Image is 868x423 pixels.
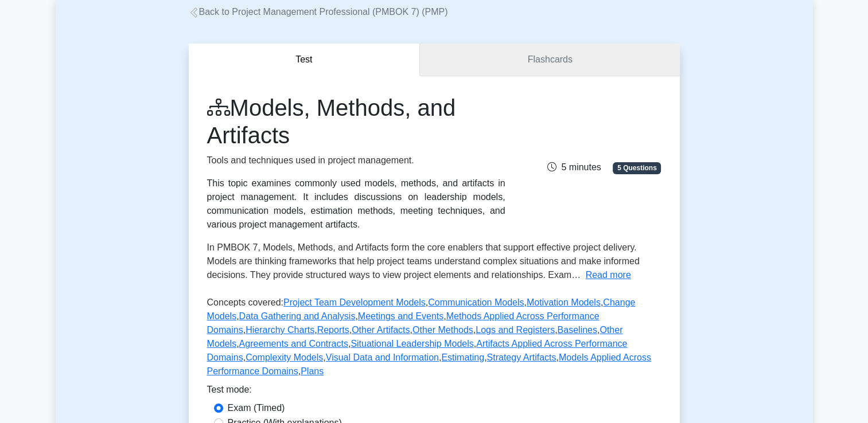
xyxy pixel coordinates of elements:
[476,325,555,335] a: Logs and Registers
[428,297,524,307] a: Communication Models
[283,297,426,307] a: Project Team Development Models
[352,325,410,335] a: Other Artifacts
[228,401,285,415] label: Exam (Timed)
[246,352,323,362] a: Complexity Models
[527,297,601,307] a: Motivation Models
[301,366,324,376] a: Plans
[557,325,597,335] a: Baselines
[420,44,679,76] a: Flashcards
[207,154,505,167] p: Tools and techniques used in project management.
[317,325,349,335] a: Reports
[207,177,505,232] div: This topic examines commonly used models, methods, and artifacts in project management. It includ...
[189,7,448,17] a: Back to Project Management Professional (PMBOK 7) (PMP)
[412,325,473,335] a: Other Methods
[207,297,636,321] a: Change Models
[207,339,628,362] a: Artifacts Applied Across Performance Domains
[441,352,484,362] a: Estimating
[207,296,661,383] p: Concepts covered: , , , , , , , , , , , , , , , , , , , , , ,
[486,352,556,362] a: Strategy Artifacts
[586,268,631,282] button: Read more
[613,162,661,174] span: 5 Questions
[239,311,356,321] a: Data Gathering and Analysis
[358,311,443,321] a: Meetings and Events
[189,44,421,76] button: Test
[547,162,601,172] span: 5 minutes
[207,383,661,401] div: Test mode:
[246,325,314,335] a: Hierarchy Charts
[207,325,623,348] a: Other Models
[351,339,473,348] a: Situational Leadership Models
[207,242,640,280] span: In PMBOK 7, Models, Methods, and Artifacts form the core enablers that support effective project ...
[207,94,505,149] h1: Models, Methods, and Artifacts
[326,352,439,362] a: Visual Data and Information
[239,339,348,348] a: Agreements and Contracts
[207,311,600,335] a: Methods Applied Across Performance Domains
